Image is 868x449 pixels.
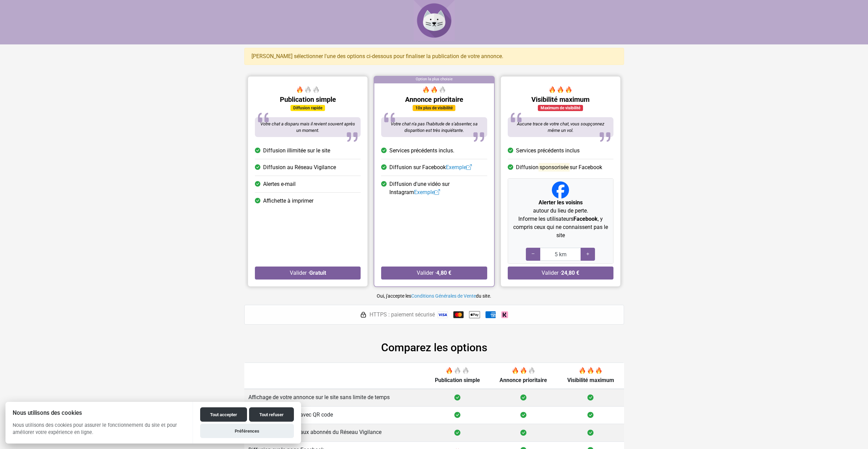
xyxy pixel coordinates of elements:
img: Facebook [552,181,569,199]
span: Services précédents inclus [516,147,579,155]
img: Klarna [501,311,508,318]
td: 1 diffusion par email aux abonnés du Réseau Vigilance [244,424,425,441]
a: Conditions Générales de Vente [411,293,476,299]
small: Oui, j'accepte les du site. [377,293,491,299]
h5: Visibilité maximum [507,95,613,104]
span: Diffusion sur Facebook [516,163,602,172]
h5: Annonce prioritaire [381,95,487,104]
strong: Alerter les voisins [538,199,582,206]
div: Diffusion rapide [290,105,325,111]
div: 10x plus de visibilité [413,105,455,111]
button: Valider ·Gratuit [255,267,361,280]
span: Diffusion illimitée sur le site [263,147,330,155]
strong: 24,80 € [561,270,579,276]
span: Annonce prioritaire [500,377,547,383]
button: Valider ·24,80 € [507,267,613,280]
a: Exemple [446,164,472,171]
img: Visa [438,311,448,318]
mark: sponsorisée [538,163,569,172]
span: Alertes e-mail [263,180,296,188]
div: Maximum de visibilité [538,105,583,111]
strong: 4,80 € [436,270,451,276]
span: Votre chat a disparu mais il revient souvent après un moment. [260,121,355,133]
button: Tout refuser [249,407,294,422]
img: American Express [485,311,496,318]
img: Apple Pay [469,309,480,320]
button: Tout accepter [200,407,247,422]
p: autour du lieu de perte. [510,199,610,215]
span: Diffusion au Réseau Vigilance [263,163,336,172]
td: Affichage de votre annonce sur le site sans limite de temps [244,389,425,407]
h5: Publication simple [255,95,361,104]
strong: Gratuit [309,270,326,276]
span: Aucune trace de votre chat, vous soupçonnez même un vol. [517,121,604,133]
span: Diffusion sur Facebook [389,163,472,172]
span: Services précédents inclus. [389,147,454,155]
p: Nous utilisons des cookies pour assurer le fonctionnement du site et pour améliorer votre expérie... [5,422,193,441]
div: Option la plus choisie [374,77,494,83]
span: Publication simple [435,377,480,383]
p: Informe les utilisateurs , y compris ceux qui ne connaissent pas le site [510,215,610,240]
strong: Facebook [573,216,597,222]
img: HTTPS : paiement sécurisé [360,311,367,318]
button: Valider ·4,80 € [381,267,487,280]
h2: Comparez les options [244,341,624,354]
span: HTTPS : paiement sécurisé [370,311,435,319]
a: Exemple [414,189,440,195]
button: Préférences [200,424,294,438]
span: Affichette à imprimer [263,197,313,205]
h2: Nous utilisons des cookies [5,410,193,416]
td: Affichette à imprimer avec QR code [244,406,425,424]
span: Diffusion d'une vidéo sur Instagram [389,180,487,196]
span: Visibilité maximum [567,377,614,383]
span: Votre chat n'a pas l'habitude de s'absenter, sa disparition est très inquiétante. [390,121,477,133]
img: Mastercard [453,311,464,318]
div: [PERSON_NAME] sélectionner l'une des options ci-dessous pour finaliser la publication de votre an... [244,48,624,65]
